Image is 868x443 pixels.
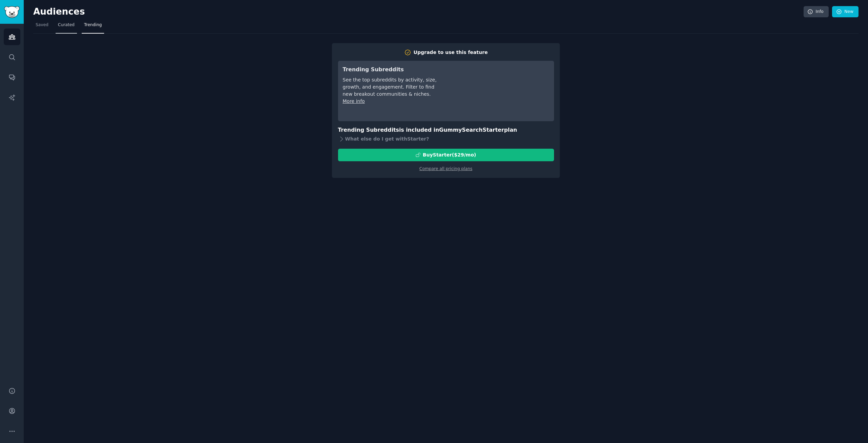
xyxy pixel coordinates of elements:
[36,22,48,28] span: Saved
[439,127,504,133] span: GummySearch Starter
[33,20,51,34] a: Saved
[58,22,75,28] span: Curated
[338,134,554,144] div: What else do I get with Starter ?
[84,22,102,28] span: Trending
[33,6,804,17] h2: Audiences
[82,20,104,34] a: Trending
[338,149,554,161] button: BuyStarter($29/mo)
[343,76,438,98] div: See the top subreddits by activity, size, growth, and engagement. Filter to find new breakout com...
[343,98,365,104] a: More info
[4,6,20,18] img: GummySearch logo
[343,66,438,74] h3: Trending Subreddits
[448,66,549,116] iframe: YouTube video player
[423,151,476,159] div: Buy Starter ($ 29 /mo )
[804,6,829,18] a: Info
[832,6,859,18] a: New
[419,166,472,171] a: Compare all pricing plans
[414,49,488,56] div: Upgrade to use this feature
[56,20,77,34] a: Curated
[338,126,554,134] h3: Trending Subreddits is included in plan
